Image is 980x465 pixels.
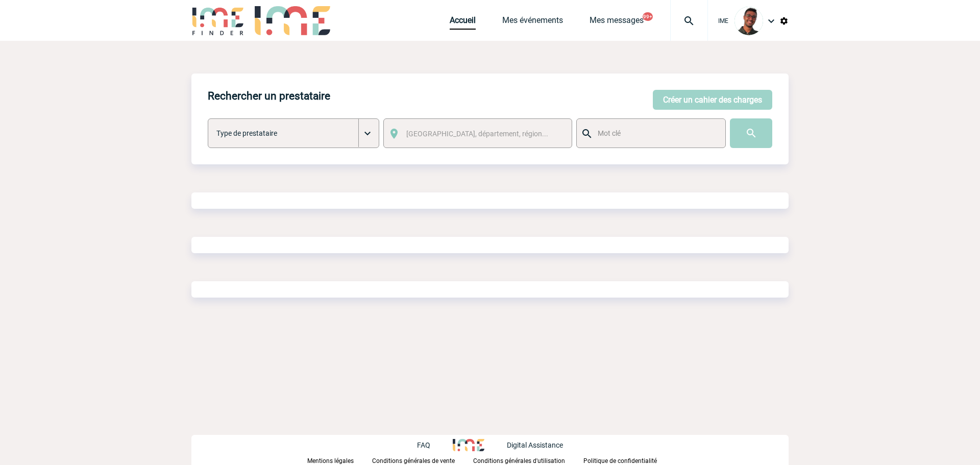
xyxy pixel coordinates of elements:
[507,441,563,449] p: Digital Assistance
[473,457,565,464] p: Conditions générales d'utilisation
[417,439,453,449] a: FAQ
[583,455,673,465] a: Politique de confidentialité
[595,127,716,140] input: Mot clé
[590,15,644,30] a: Mes messages
[583,457,657,464] p: Politique de confidentialité
[473,455,583,465] a: Conditions générales d'utilisation
[307,457,354,464] p: Mentions légales
[191,6,244,35] img: IME-Finder
[307,455,372,465] a: Mentions légales
[730,118,772,148] input: Submit
[372,455,473,465] a: Conditions générales de vente
[734,7,763,35] img: 124970-0.jpg
[208,90,330,102] h4: Rechercher un prestataire
[643,12,653,21] button: 99+
[417,441,430,449] p: FAQ
[372,457,455,464] p: Conditions générales de vente
[450,15,476,30] a: Accueil
[718,17,728,25] span: IME
[453,439,484,451] img: http://www.idealmeetingsevents.fr/
[406,130,548,138] span: [GEOGRAPHIC_DATA], département, région...
[502,15,563,30] a: Mes événements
